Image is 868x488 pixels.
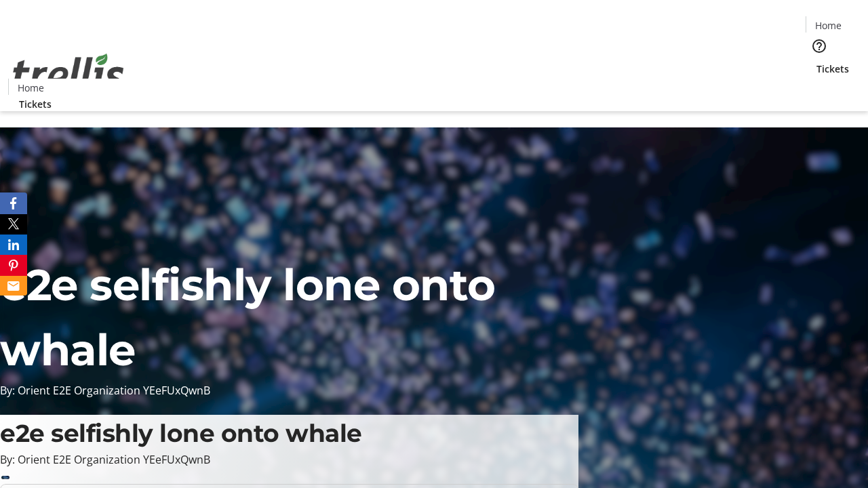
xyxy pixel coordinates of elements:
[815,18,842,33] span: Home
[8,39,129,106] img: Orient E2E Organization YEeFUxQwnB's Logo
[19,97,52,111] span: Tickets
[8,97,62,111] a: Tickets
[806,18,850,33] a: Home
[18,81,44,95] span: Home
[9,81,52,95] a: Home
[806,76,833,103] button: Cart
[806,62,860,76] a: Tickets
[816,62,849,76] span: Tickets
[806,33,833,60] button: Help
